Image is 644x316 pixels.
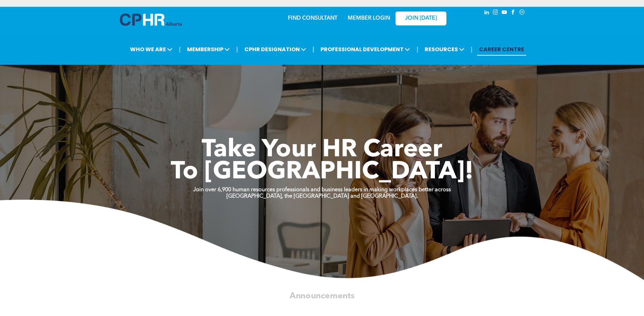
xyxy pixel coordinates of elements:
span: RESOURCES [423,43,466,56]
span: CPHR DESIGNATION [242,43,308,56]
span: MEMBERSHIP [185,43,232,56]
img: A blue and white logo for cp alberta [120,14,182,26]
a: youtube [501,8,508,18]
span: PROFESSIONAL DEVELOPMENT [318,43,412,56]
a: JOIN [DATE] [395,12,446,25]
li: | [179,42,181,56]
span: Take Your HR Career [202,138,442,162]
strong: Join over 6,900 human resources professionals and business leaders in making workplaces better ac... [193,187,451,193]
a: MEMBER LOGIN [348,16,390,21]
span: WHO WE ARE [128,43,174,56]
li: | [471,42,473,56]
span: JOIN [DATE] [405,15,437,22]
a: linkedin [483,8,491,18]
span: Announcements [290,292,354,300]
a: instagram [492,8,499,18]
li: | [313,42,314,56]
a: Social network [518,8,526,18]
a: CAREER CENTRE [477,43,526,56]
a: FIND CONSULTANT [288,16,337,21]
span: To [GEOGRAPHIC_DATA]! [171,160,474,184]
li: | [236,42,238,56]
strong: [GEOGRAPHIC_DATA], the [GEOGRAPHIC_DATA] and [GEOGRAPHIC_DATA]. [226,194,418,199]
a: facebook [510,8,517,18]
li: | [417,42,418,56]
